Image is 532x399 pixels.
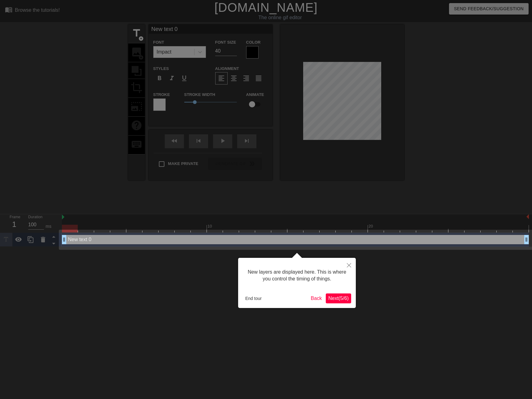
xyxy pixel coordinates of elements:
[342,258,356,272] button: Close
[328,296,349,301] span: Next ( 5 / 6 )
[243,294,264,303] button: End tour
[308,293,325,303] button: Back
[326,293,351,303] button: Next
[243,262,351,289] div: New layers are displayed here. This is where you control the timing of things.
